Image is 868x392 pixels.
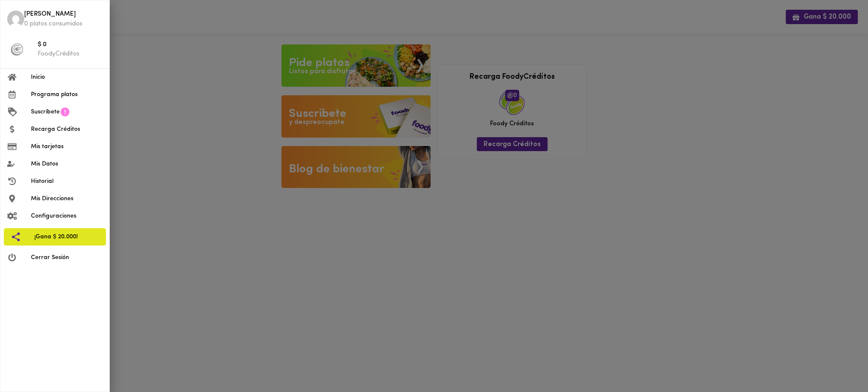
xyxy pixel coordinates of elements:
span: Programa platos [31,90,103,99]
span: Configuraciones [31,212,103,221]
span: Cerrar Sesión [31,253,103,262]
span: Mis Direcciones [31,194,103,203]
img: foody-creditos-black.png [11,43,23,56]
span: [PERSON_NAME] [24,10,103,19]
p: 0 platos consumidos [24,19,103,28]
span: Mis Datos [31,160,103,168]
span: $ 0 [38,40,103,50]
iframe: Messagebird Livechat Widget [819,343,860,384]
span: Inicio [31,73,103,82]
span: Historial [31,177,103,186]
span: Recarga Créditos [31,125,103,134]
span: Suscríbete [31,108,60,116]
span: ¡Gana $ 20.000! [34,232,99,241]
p: FoodyCréditos [38,50,103,58]
span: Mis tarjetas [31,142,103,151]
